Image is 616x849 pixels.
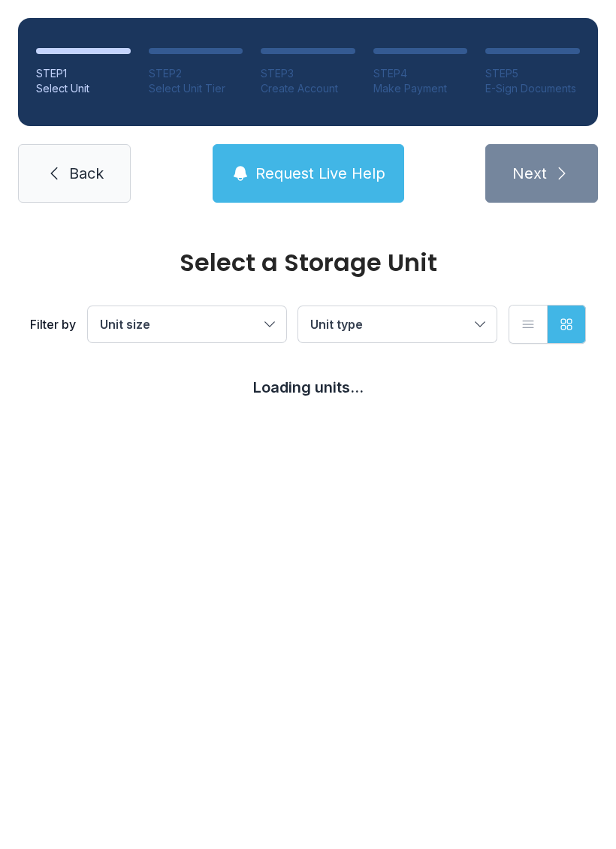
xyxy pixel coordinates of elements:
[69,163,104,184] span: Back
[149,66,243,81] div: STEP 2
[261,81,355,96] div: Create Account
[149,81,243,96] div: Select Unit Tier
[30,315,76,333] div: Filter by
[310,317,363,332] span: Unit type
[373,66,468,81] div: STEP 4
[261,66,355,81] div: STEP 3
[298,306,497,342] button: Unit type
[512,163,547,184] span: Next
[485,66,580,81] div: STEP 5
[30,251,586,275] div: Select a Storage Unit
[485,81,580,96] div: E-Sign Documents
[100,317,150,332] span: Unit size
[373,81,468,96] div: Make Payment
[88,306,286,342] button: Unit size
[36,81,131,96] div: Select Unit
[255,163,385,184] span: Request Live Help
[36,66,131,81] div: STEP 1
[30,377,586,398] div: Loading units...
